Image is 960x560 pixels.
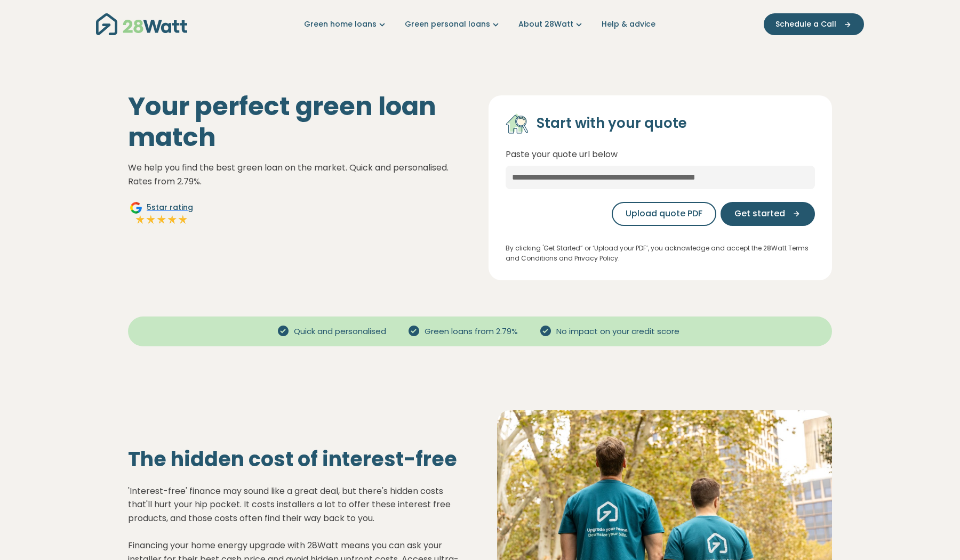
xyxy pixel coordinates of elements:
span: Green loans from 2.79% [420,326,522,338]
img: Full star [178,214,188,225]
a: Help & advice [602,19,655,30]
p: By clicking 'Get Started” or ‘Upload your PDF’, you acknowledge and accept the 28Watt Terms and C... [506,243,815,263]
img: Full star [156,214,167,225]
img: Google [130,201,142,214]
img: Full star [135,214,146,225]
a: Google5star ratingFull starFull starFull starFull starFull star [128,201,195,227]
span: Quick and personalised [290,326,390,338]
img: Full star [146,214,156,225]
p: We help you find the best green loan on the market. Quick and personalised. Rates from 2.79%. [128,161,471,188]
span: Upload quote PDF [626,207,702,220]
button: Get started [721,202,815,226]
a: About 28Watt [518,19,585,30]
a: Green personal loans [405,19,501,30]
span: Schedule a Call [775,19,836,30]
span: No impact on your credit score [552,326,684,338]
h1: Your perfect green loan match [128,91,471,152]
button: Schedule a Call [764,13,864,35]
nav: Main navigation [96,11,864,38]
img: 28Watt [96,13,187,35]
span: 5 star rating [147,202,193,213]
h2: The hidden cost of interest-free [128,447,463,472]
button: Upload quote PDF [612,202,716,226]
a: Green home loans [304,19,388,30]
p: Paste your quote url below [506,148,815,161]
img: Full star [167,214,178,225]
h4: Start with your quote [537,115,687,133]
span: Get started [734,207,785,220]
